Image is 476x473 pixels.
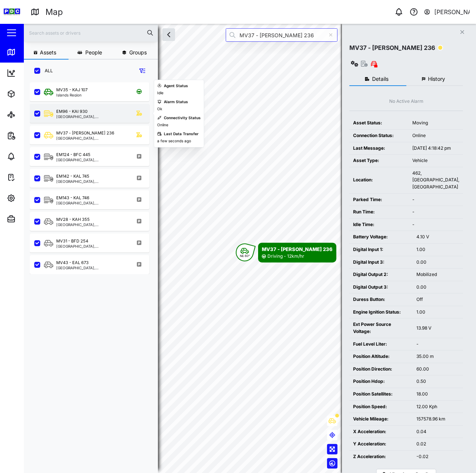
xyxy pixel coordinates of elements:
[353,378,409,385] div: Position Hdop:
[353,271,409,278] div: Digital Output 2:
[56,115,127,118] div: [GEOGRAPHIC_DATA], [GEOGRAPHIC_DATA]
[30,80,158,467] div: grid
[412,196,459,203] div: -
[353,145,405,152] div: Last Message:
[416,246,459,253] div: 1.00
[19,215,41,223] div: Admin
[56,201,127,205] div: [GEOGRAPHIC_DATA], [GEOGRAPHIC_DATA]
[40,50,56,55] span: Assets
[56,152,91,158] div: EM124 - BFC 445
[353,284,409,291] div: Digital Output 3:
[412,120,459,127] div: Moving
[434,7,470,17] div: [PERSON_NAME]
[416,391,459,398] div: 18.00
[416,271,459,278] div: Mobilized
[416,416,459,423] div: 157578.96 km
[56,173,89,180] div: EM142 - KAL 745
[56,158,127,162] div: [GEOGRAPHIC_DATA], [GEOGRAPHIC_DATA]
[236,243,336,263] div: Map marker
[353,428,409,435] div: X Acceleration:
[353,246,409,253] div: Digital Input 1:
[353,416,409,423] div: Vehicle Mileage:
[56,266,127,270] div: [GEOGRAPHIC_DATA], [GEOGRAPHIC_DATA]
[416,309,459,316] div: 1.00
[372,76,388,82] span: Details
[416,341,459,348] div: -
[416,284,459,291] div: 0.00
[412,132,459,139] div: Online
[428,76,445,82] span: History
[353,177,405,184] div: Location:
[353,221,405,228] div: Idle Time:
[353,234,409,241] div: Battery Voltage:
[412,157,459,164] div: Vehicle
[416,441,459,448] div: 0.02
[240,254,250,257] div: NE 60°
[353,209,405,216] div: Run Time:
[85,50,102,55] span: People
[349,43,435,53] div: MV37 - [PERSON_NAME] 236
[19,131,45,140] div: Reports
[56,93,88,97] div: Islands Region
[412,209,459,216] div: -
[262,245,333,253] div: MV37 - [PERSON_NAME] 236
[56,87,88,93] div: MV35 - KAJ 107
[353,341,409,348] div: Fuel Level Liter:
[19,152,42,161] div: Alarms
[19,194,46,202] div: Settings
[353,353,409,360] div: Position Altitude:
[353,321,409,335] div: Ext Power Source Voltage:
[353,132,405,139] div: Connection Status:
[412,145,459,152] div: [DATE] 4:18:42 pm
[353,309,409,316] div: Engine Ignition Status:
[389,98,423,105] div: No Active Alarm
[24,24,476,473] canvas: Map
[353,120,405,127] div: Asset Status:
[164,99,188,105] div: Alarm Status
[416,378,459,385] div: 0.50
[416,296,459,303] div: Off
[416,325,459,332] div: 13.98 V
[416,353,459,360] div: 35.00 m
[19,69,53,77] div: Dashboard
[353,403,409,410] div: Position Speed:
[164,83,188,89] div: Agent Status
[416,453,459,460] div: -0.02
[412,170,459,191] div: 462, [GEOGRAPHIC_DATA], [GEOGRAPHIC_DATA]
[353,259,409,266] div: Digital Input 3:
[416,366,459,373] div: 60.00
[353,441,409,448] div: Y Acceleration:
[19,111,37,119] div: Sites
[56,260,89,266] div: MV43 - EAL 673
[56,195,89,201] div: EM143 - KAL 746
[353,157,405,164] div: Asset Type:
[56,223,127,226] div: [GEOGRAPHIC_DATA], [GEOGRAPHIC_DATA]
[56,244,127,248] div: [GEOGRAPHIC_DATA], [GEOGRAPHIC_DATA]
[56,180,127,183] div: [GEOGRAPHIC_DATA], [GEOGRAPHIC_DATA]
[56,130,114,136] div: MV37 - [PERSON_NAME] 236
[353,391,409,398] div: Position Satellites:
[423,7,470,17] button: [PERSON_NAME]
[19,90,42,98] div: Assets
[56,238,88,244] div: MV31 - BFD 254
[412,221,459,228] div: -
[416,259,459,266] div: 0.00
[226,28,337,42] input: Search by People, Asset, Geozone or Place
[353,453,409,460] div: Z Acceleration:
[416,428,459,435] div: 0.04
[56,136,127,140] div: [GEOGRAPHIC_DATA], [GEOGRAPHIC_DATA]
[28,27,153,38] input: Search assets or drivers
[416,234,459,241] div: 4.10 V
[19,173,40,181] div: Tasks
[40,68,53,74] label: ALL
[129,50,147,55] span: Groups
[353,366,409,373] div: Position Direction:
[416,403,459,410] div: 12.00 Kph
[56,216,90,223] div: MV28 - KAH 355
[19,48,36,56] div: Map
[157,90,164,96] div: Idle
[4,4,20,20] img: Main Logo
[353,196,405,203] div: Parked Time:
[45,6,63,19] div: Map
[267,253,304,260] div: Driving - 12km/hr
